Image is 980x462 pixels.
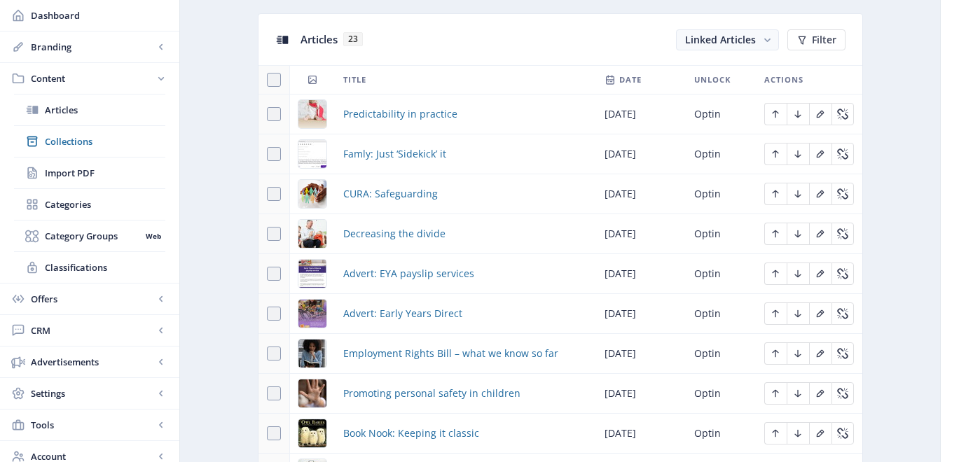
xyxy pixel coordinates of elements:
[298,140,326,168] img: img_22-5.jpg
[809,186,831,199] a: Edit page
[809,306,831,319] a: Edit page
[343,225,446,242] a: Decreasing the divide
[809,106,831,120] a: Edit page
[831,386,854,399] a: Edit page
[31,355,154,369] span: Advertisements
[596,94,686,134] td: [DATE]
[764,146,787,160] a: Edit page
[831,106,854,120] a: Edit page
[45,103,165,117] span: Articles
[298,339,326,367] img: img_28-1.jpg
[596,134,686,174] td: [DATE]
[686,294,756,334] td: Optin
[685,33,756,46] span: Linked Articles
[596,374,686,414] td: [DATE]
[764,266,787,279] a: Edit page
[809,226,831,239] a: Edit page
[343,32,363,46] span: 23
[45,134,165,148] span: Collections
[343,71,366,88] span: Title
[596,334,686,374] td: [DATE]
[31,8,168,22] span: Dashboard
[343,106,457,122] a: Predictability in practice
[298,100,326,128] img: img_20-1.jpg
[31,386,154,400] span: Settings
[787,146,809,160] a: Edit page
[686,94,756,134] td: Optin
[14,252,165,283] a: Classifications
[45,260,165,274] span: Classifications
[787,29,846,50] button: Filter
[686,214,756,254] td: Optin
[31,323,154,337] span: CRM
[45,197,165,211] span: Categories
[764,71,803,88] span: Actions
[596,294,686,334] td: [DATE]
[619,71,642,88] span: Date
[787,186,809,199] a: Edit page
[686,134,756,174] td: Optin
[14,126,165,157] a: Collections
[831,266,854,279] a: Edit page
[596,414,686,454] td: [DATE]
[298,300,326,328] img: img_27-1.jpg
[596,214,686,254] td: [DATE]
[694,71,731,88] span: Unlock
[343,305,462,322] a: Advert: Early Years Direct
[31,40,154,54] span: Branding
[764,386,787,399] a: Edit page
[686,374,756,414] td: Optin
[787,266,809,279] a: Edit page
[14,220,165,251] a: Category GroupsWeb
[298,180,326,208] img: dba87215-3136-4dba-bcc2-87bf210fe1b9.png
[686,174,756,214] td: Optin
[831,226,854,239] a: Edit page
[343,385,520,402] span: Promoting personal safety in children
[343,265,474,282] a: Advert: EYA payslip services
[31,71,154,85] span: Content
[787,226,809,239] a: Edit page
[301,32,338,46] span: Articles
[343,146,446,162] a: Famly: Just ‘Sidekick’ it
[596,174,686,214] td: [DATE]
[764,226,787,239] a: Edit page
[831,186,854,199] a: Edit page
[31,292,154,306] span: Offers
[764,306,787,319] a: Edit page
[787,106,809,120] a: Edit page
[764,186,787,199] a: Edit page
[809,266,831,279] a: Edit page
[686,254,756,294] td: Optin
[812,34,836,45] span: Filter
[686,334,756,374] td: Optin
[809,146,831,160] a: Edit page
[831,306,854,319] a: Edit page
[787,386,809,399] a: Edit page
[141,229,165,243] nb-badge: Web
[298,379,326,407] img: img_30-1.jpg
[686,414,756,454] td: Optin
[676,29,779,50] button: Linked Articles
[764,106,787,120] a: Edit page
[787,346,809,359] a: Edit page
[596,254,686,294] td: [DATE]
[764,346,787,359] a: Edit page
[45,166,165,180] span: Import PDF
[343,345,558,362] a: Employment Rights Bill – what we know so far
[787,306,809,319] a: Edit page
[298,260,326,288] img: img_26-1.jpg
[31,418,154,432] span: Tools
[343,185,438,202] a: CURA: Safeguarding
[831,146,854,160] a: Edit page
[298,220,326,248] img: img_24-3.jpg
[809,346,831,359] a: Edit page
[831,346,854,359] a: Edit page
[14,94,165,125] a: Articles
